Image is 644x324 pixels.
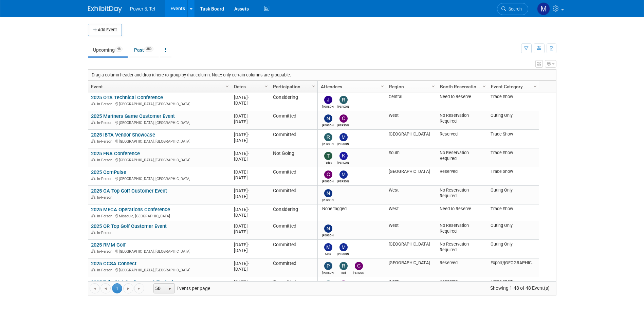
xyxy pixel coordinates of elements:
a: Go to the previous page [100,283,111,293]
td: [GEOGRAPHIC_DATA] [386,167,437,186]
td: Trade Show [488,148,539,167]
span: Column Settings [481,84,487,89]
img: Chris Noora [324,170,332,179]
img: In-Person Event [91,231,95,234]
td: Need to Reserve [437,92,488,111]
img: Chad Smith [339,114,348,123]
a: Attendees [321,81,382,92]
td: Outing Only [488,240,539,258]
td: Trade Show [488,277,539,296]
td: Considering [270,92,317,111]
td: No Reservation Required [437,148,488,167]
img: Mike Kruszewski [339,243,348,251]
div: [DATE] [234,223,267,229]
a: Event Category [491,81,534,92]
img: Teddy Dye [324,152,332,160]
span: - [248,223,249,229]
div: Missoula, [GEOGRAPHIC_DATA] [91,213,228,219]
td: [GEOGRAPHIC_DATA] [386,240,437,258]
div: [GEOGRAPHIC_DATA], [GEOGRAPHIC_DATA] [91,248,228,254]
div: [DATE] [234,248,267,253]
td: [GEOGRAPHIC_DATA] [386,258,437,277]
div: [GEOGRAPHIC_DATA], [GEOGRAPHIC_DATA] [91,267,228,273]
span: 48 [115,47,123,52]
div: Nate Derbyshire [322,197,334,202]
a: 2025 TribalNet Conference & Tradeshow [91,279,181,285]
a: Column Settings [310,81,317,91]
span: - [248,242,249,247]
span: 1 [112,283,122,293]
div: [DATE] [234,150,267,156]
div: Chad Smith [337,123,349,127]
div: [DATE] [234,119,267,125]
span: - [248,95,249,100]
span: Column Settings [430,84,436,89]
span: - [248,188,249,193]
img: In-Person Event [91,158,95,161]
div: [DATE] [234,229,267,235]
a: Search [497,3,528,15]
div: Robert Zuzek [337,104,349,108]
img: Nate Derbyshire [324,224,332,233]
td: No Reservation Required [437,221,488,240]
img: Chad Smith [339,281,348,289]
div: [DATE] [234,206,267,212]
td: Committed [270,111,317,130]
div: [DATE] [234,212,267,218]
td: Need to Reserve [437,204,488,221]
td: West [386,111,437,130]
div: Clint Read [353,270,365,274]
a: 2025 ComPulse [91,169,126,175]
td: West [386,204,437,221]
img: Mark Monteleone [324,243,332,251]
span: Column Settings [311,84,316,89]
img: In-Person Event [91,214,95,217]
a: Go to the first page [90,283,100,293]
img: In-Person Event [91,249,95,253]
span: In-Person [97,214,114,218]
a: 2025 IBTA Vendor Showcase [91,132,155,138]
div: [DATE] [234,156,267,162]
td: No Reservation Required [437,240,488,258]
td: South [386,148,437,167]
div: Drag a column header and drop it here to group by that column. Note: only certain columns are gro... [88,70,556,80]
span: Column Settings [224,84,230,89]
span: Go to the last page [136,286,142,291]
td: Trade Show [488,92,539,111]
div: Mark Monteleone [322,251,334,256]
div: [GEOGRAPHIC_DATA], [GEOGRAPHIC_DATA] [91,138,228,144]
img: Kevin Wilkes [339,152,348,160]
img: Robin Mayne [324,281,332,289]
span: - [248,132,249,137]
img: Paul Beit [324,262,332,270]
img: In-Person Event [91,121,95,124]
td: West [386,221,437,240]
div: [DATE] [234,266,267,272]
div: Nate Derbyshire [322,233,334,237]
a: Region [389,81,433,92]
span: 50 [154,284,165,293]
td: Outing Only [488,186,539,204]
img: In-Person Event [91,177,95,180]
img: In-Person Event [91,195,95,199]
td: Trade Show [488,130,539,148]
span: - [248,280,249,285]
td: Export/[GEOGRAPHIC_DATA] [488,258,539,277]
td: [GEOGRAPHIC_DATA] [386,130,437,148]
div: [GEOGRAPHIC_DATA], [GEOGRAPHIC_DATA] [91,157,228,163]
a: Dates [234,81,265,92]
div: [DATE] [234,94,267,100]
td: Reserved [437,277,488,296]
img: Clint Read [355,262,363,270]
a: 2025 MECA Operations Conference [91,206,170,213]
td: Committed [270,277,317,296]
div: Nate Derbyshire [322,123,334,127]
div: [DATE] [234,242,267,248]
td: Trade Show [488,167,539,186]
td: West [386,277,437,296]
a: 2025 RMM Golf [91,242,126,248]
span: Go to the next page [126,286,131,291]
div: None tagged [320,206,383,212]
span: - [248,113,249,119]
img: In-Person Event [91,102,95,105]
